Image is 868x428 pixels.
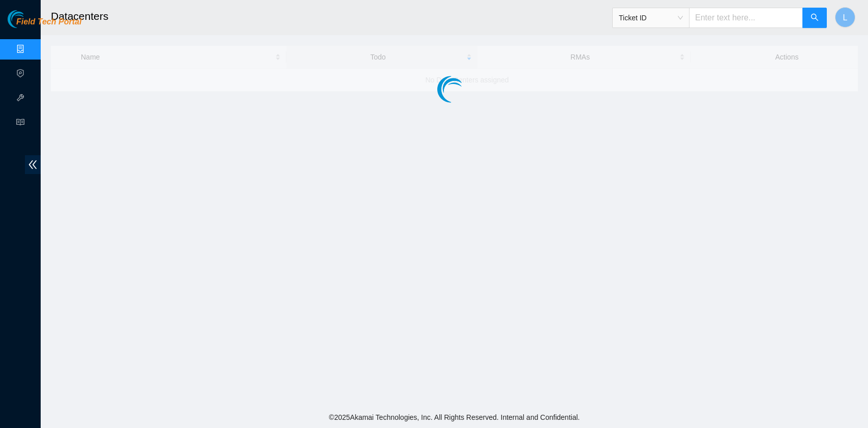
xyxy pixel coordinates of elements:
button: search [802,8,827,28]
span: double-left [25,155,41,174]
button: L [835,7,855,27]
footer: © 2025 Akamai Technologies, Inc. All Rights Reserved. Internal and Confidential. [41,407,868,428]
span: search [811,13,819,23]
span: read [16,113,24,134]
span: Field Tech Portal [16,17,81,27]
img: Akamai Technologies [8,10,51,28]
span: L [843,11,848,24]
input: Enter text here... [689,8,803,28]
span: Ticket ID [619,10,683,25]
a: Akamai TechnologiesField Tech Portal [8,18,81,32]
